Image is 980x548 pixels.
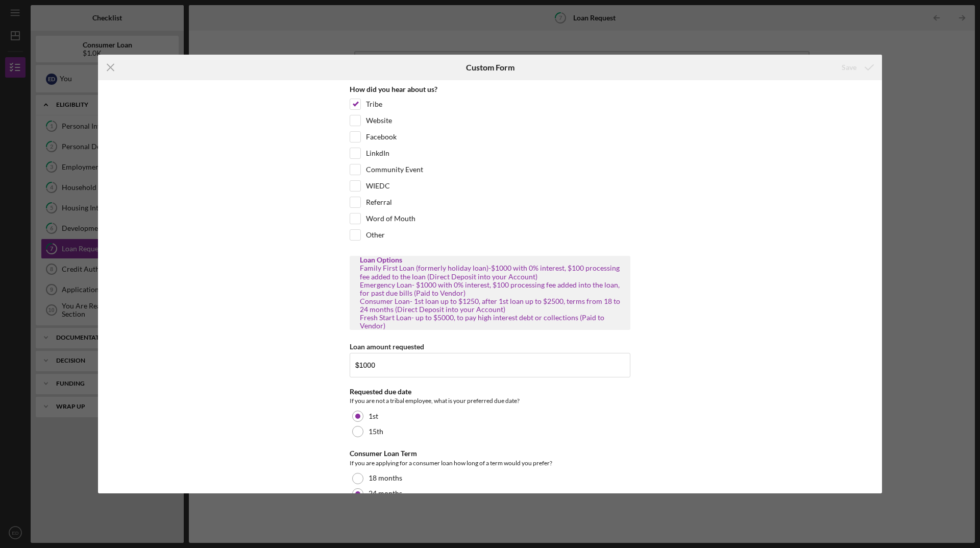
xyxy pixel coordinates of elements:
label: 15th [369,427,383,436]
button: Save [831,57,882,78]
label: Facebook [366,132,397,142]
label: Website [366,115,392,126]
label: Loan amount requested [350,342,424,351]
div: Consumer Loan Term [350,449,630,458]
label: Community Event [366,164,423,175]
div: If you are applying for a consumer loan how long of a term would you prefer? [350,458,630,468]
label: 1st [369,412,378,420]
label: 24 months [369,489,402,497]
label: Word of Mouth [366,213,415,224]
div: If you are not a tribal employee, what is your preferred due date? [350,396,630,406]
label: Other [366,230,385,240]
label: Referral [366,197,392,207]
label: 18 months [369,474,402,482]
label: LinkdIn [366,148,389,158]
div: Loan Options [360,256,620,264]
label: Tribe [366,99,382,109]
div: Save [842,57,856,78]
h6: Custom Form [466,63,514,72]
div: Requested due date [350,388,630,396]
label: WIEDC [366,181,390,191]
div: How did you hear about us? [350,85,630,93]
div: Family First Loan (formerly holiday loan)-$1000 with 0% interest, $100 processing fee added to th... [360,264,620,330]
